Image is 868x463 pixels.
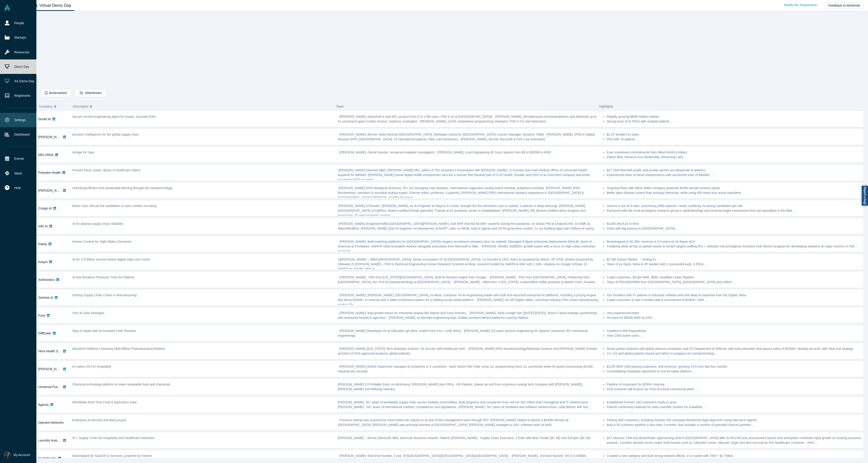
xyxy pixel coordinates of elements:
span: Highlights [599,105,613,108]
li: Created a new category and built strong network effects, in a market with TAM > $1 Trillion [607,454,864,458]
li: $170B Sensor Market → Analog AI; [607,257,864,262]
button: HideStream [75,89,106,97]
li: Installed in 600 Repositories [607,329,864,333]
li: Better plant disease control than existing chemicals, while using 900 times less active ingredien... [607,190,864,195]
span: - [PERSON_NAME], (former Sales Director [GEOGRAPHIC_DATA], Meltwater (unicorn), [GEOGRAPHIC_DATA]... [338,133,594,141]
span: Ship 2x faster with AI-Assisted Code Reviews [72,329,136,333]
a: Agtools [38,403,49,407]
li: Strong team of AI PhDs with multiple patents ... [607,119,864,124]
span: - [PERSON_NAME], (launched a viral B2C product from 0 to 1.5M users, PhD in AI at [GEOGRAPHIC_DAT... [338,115,597,123]
span: -[PERSON_NAME] (Harvard MBA, [PERSON_NAME] MD; author of The Innovator's Prescription with [PERSO... [338,168,590,181]
a: Polyview Health [38,171,61,174]
span: - [PERSON_NAME]: Built matching platforms for [GEOGRAPHIC_DATA]'s largest recruitment company (ac... [338,240,595,253]
li: Built a 50 customer pipeline in less than 3 months, that includes a number of potential channel p... [607,423,864,427]
span: - [PERSON_NAME]: lead growth teams for enterprise brands like Marvel and Sony Pictures. - [PERSON... [338,311,597,320]
li: Rapidly growing $60B hidden market; [607,114,864,119]
li: On track for $500K ARR by EOY ... [607,315,864,320]
li: Very experienced team [607,311,864,315]
a: Class XL Virtual Demo Day [19,0,74,11]
span: -[PERSON_NAME] (Engeineer/MBA [GEOGRAPHIC_DATA][PERSON_NAME], built ERP that fed 50,000+ students... [338,222,594,230]
span: My Account [14,453,30,457]
li: 12+ US and global patents issued and others in progress for nanotechnology ... [607,351,864,356]
span: AI + Supply Chain for Hospitality and Healthcare Industries [72,436,155,440]
li: Pilots with big pharma in [GEOGRAPHIC_DATA] ... [607,226,864,231]
img: Alchemist Vault Logo [4,5,10,11]
span: Human Context for High-Stakes Decisions [72,240,132,243]
span: Worldwide Real Time Food & Agriculture Data [72,400,137,404]
a: [PERSON_NAME] [38,135,64,139]
span: - [PERSON_NAME] - PhD from [US_STATE][GEOGRAPHIC_DATA], Built AI decision engine from Google, - [... [338,275,595,284]
li: PhD with 15 patents ... [607,137,864,142]
a: MELURNA [38,153,54,157]
span: Your AI Data Strategist. [72,311,105,315]
span: -[PERSON_NAME] (UTAustin / [PERSON_NAME], ex-AI Engineer at Waymo & Cruise, brought the first dri... [338,204,586,217]
span: Marketplace for SaaS/AI & Services, powered by Fintech [72,454,152,458]
li: 3 paid customers, $218K ARR, $5M+ Qualified Leads Pipeline [607,275,864,280]
span: Prevent fraud, waste, abuse in healthcare claims [72,168,141,172]
li: $125k MRR (209 paying customers, real revenue), growing 21% m/m last four months [607,364,864,369]
li: Our founders with 5+ patents in industrial software and and deep AI expertise from GE Digital, Meta. [607,293,864,298]
span: - [PERSON_NAME] ([US_STATE] Tech Materials Science, 2X founder with healthcare exit). - [PERSON_N... [338,347,598,355]
li: 3 paid customers in last 4 months with a commitment of $180K+ ARR ... [607,298,864,302]
span: - [PERSON_NAME], (Serial founder, renowned malware investigator) - [PERSON_NAME], (Led Engineerin... [338,150,551,154]
a: NachoNacho [38,456,57,460]
span: Team [336,105,344,108]
li: Team of ex-Slack, Meta & HP leaders with 2 successful exits, 3 PhDs ... [607,262,864,267]
a: Pairity [38,242,47,246]
li: $1.6T problem to solve [607,132,864,137]
span: Description [73,102,89,111]
li: Service is live at 9 sites, processing 3000 patients / week, surfacing 2x strong candidates per site [607,204,864,208]
li: Established Fortune 100 customers ready to grow [607,400,864,405]
li: First customer will finance our First-of-a-kind commercial plant. ... [607,387,864,392]
li: Active global contracts with global pharma companies and US Department of Defense with total esti... [607,346,864,351]
li: Finalizing pilots w/ top 10 global insurer & world's largest staffing firm + selection into prest... [607,244,864,249]
span: Never miss clinical trial candidates & save months recruiting [72,204,156,208]
a: DiffEnder [38,331,51,335]
li: Over 1500 active users ... [607,333,864,338]
button: My Account [4,452,30,458]
span: - [PERSON_NAME] (Developer #5 at GitKraken git client, scaled from 0 to > 100k MAU) - [PERSON_NAM... [338,329,587,337]
span: - [PERSON_NAME]: [PERSON_NAME]: [GEOGRAPHIC_DATA], ex-Meta, Coinbase. An AI engineering leader wh... [338,293,598,306]
li: Team of PhDs/MD/MBA from [GEOGRAPHIC_DATA], [GEOGRAPHIC_DATA] and UMich. ... [607,280,864,284]
li: Pipeline of customers for $250m revenue. [607,382,864,387]
li: Consolidating hospitality operations in one AI-native platform ... [607,369,864,374]
li: Partnered with the most prestigious research group in ophthalmology and received angel investment... [607,208,864,213]
li: Patents confirming roadmap for deep scientific product for scalability ... [607,405,864,409]
button: Company [39,102,68,111]
span: AI that Reclaims Physician Time for Patients [72,275,134,279]
li: Ongoing Pilots with billion dollar company (potential $10M annual contract value) [607,186,864,190]
span: 1)[PERSON_NAME] —MBA [GEOGRAPHIC_DATA], former ecosystem VP at [GEOGRAPHIC_DATA]. Co-founder & CE... [338,258,593,271]
span: Enterprise AI security and data privacy [72,418,126,422]
span: [PERSON_NAME] (3 Profitable Exits; ex-McKinsey); [PERSON_NAME] (two PhDs, >30 Patents, shares an ... [338,383,583,391]
span: Chemical technology platform to make renewable fuels and chemicals [72,383,170,386]
a: Donkit AI [38,117,51,121]
button: Description [73,102,331,111]
li: Patent filed, Advisors from BetterHelp, Reversing Labs ... [607,155,864,160]
span: Solving Supply Chain Chaos in Manufacturing [72,293,137,297]
a: Infis AI [38,224,48,228]
span: Help [14,186,21,190]
a: Modify My Registration [779,1,822,9]
span: Unlocking efficient and sustainable farming through bio-nanotechnology. [72,186,173,190]
a: Laundris Autonomous Inventory Management [38,439,102,442]
span: Nanotech Platform Unlocking Multi-Billion Pharmaceutical Markets [72,347,165,350]
a: Arithmedics [38,278,55,282]
a: Fuse [38,314,45,317]
a: Report a bug! [861,185,868,206]
span: Decision Intelligence for the global supply chain. [72,133,140,136]
li: $1T TAM that both public and private sectors are desperate to address [607,168,864,173]
span: -[PERSON_NAME] (PhD Biological Sciences, 15+ yrs managing crop diseases, International sugarcane ... [338,186,584,199]
li: Exec investment commitments from Allied World & Allianz [607,150,864,155]
em: $2T Massive TAM and Beachhead. approaching $1M in [GEOGRAPHIC_DATA] after its first full year pos... [607,436,861,444]
span: [PERSON_NAME]: 30+ years of worldwide supply chain across multiple commodities. Built programs an... [338,400,592,409]
span: AI for pharma supply chain reliability [72,222,123,226]
img: Rami Chousein's Account [4,452,10,458]
span: - Previous startup was acquired by Vivint where we stayed on as part of the management team throu... [338,418,568,427]
span: Company [39,102,53,111]
a: Universal Fuel Technologies [38,385,78,389]
a: ZeeHub AI [38,296,53,299]
span: [PERSON_NAME] —former Microsoft, IBM, American Business Awards, Patents [PERSON_NAME] - Supply Ch... [338,436,590,440]
button: Feedback to Alchemist [825,2,863,9]
a: Operant Networks [38,421,64,424]
span: Secure context engineering agent for instant, accurate RAG [72,115,156,118]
